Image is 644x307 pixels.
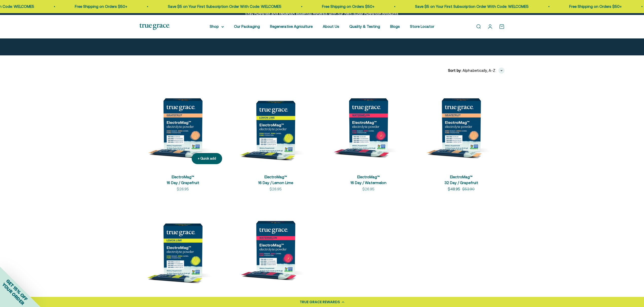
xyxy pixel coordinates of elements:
[139,82,226,168] img: ElectroMag™
[569,4,622,9] a: Free Shipping on Orders $50+
[75,4,127,9] a: Free Shipping on Orders $50+
[270,24,313,29] a: Regenerative Agriculture
[300,299,340,305] div: TRUE GRACE REWARDS
[270,186,282,192] sale-price: $26.95
[415,4,529,10] p: Save $5 on Your First Subscription Order With Code: WELCOME5
[1,282,25,306] span: YOUR ORDER
[210,24,224,30] summary: Shop
[418,82,505,168] img: ElectroMag™
[167,175,199,185] a: ElectroMag™16 Day / Grapefruit
[462,68,495,74] span: Alphabetically, A-Z
[323,24,339,29] a: About Us
[349,24,380,29] a: Quality & Testing
[462,186,475,192] compare-at-price: $53.90
[139,204,226,291] img: ElectroMag™
[322,4,374,9] a: Free Shipping on Orders $50+
[410,24,434,29] a: Store Locator
[448,186,460,192] sale-price: $48.95
[350,175,386,185] a: ElectroMag™16 Day / Watermelon
[177,186,189,192] sale-price: $26.95
[168,4,281,10] p: Save $5 on Your First Subscription Order With Code: WELCOME5
[325,82,412,168] img: ElectroMag™
[5,278,29,302] span: GET 15% OFF
[232,204,319,291] img: ElectroMag™
[198,156,216,161] div: + Quick add
[234,24,260,29] a: Our Packaging
[390,24,400,29] a: Blogs
[444,175,478,185] a: ElectroMag™32 Day / Grapefruit
[448,68,461,74] span: Sort by:
[192,153,222,164] button: + Quick add
[258,175,293,185] a: ElectroMag™16 Day / Lemon Lime
[232,82,319,168] img: ElectroMag™
[362,186,374,192] sale-price: $26.95
[462,68,505,74] button: Alphabetically, A-Z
